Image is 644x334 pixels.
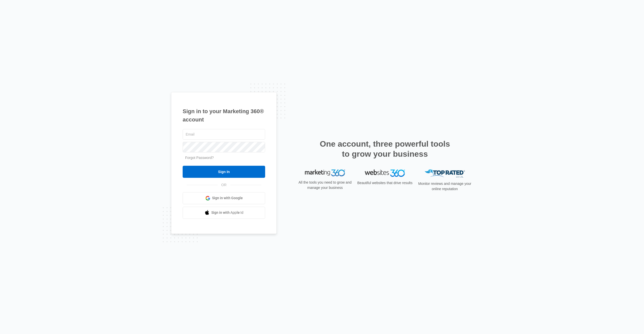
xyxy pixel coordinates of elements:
[218,182,230,188] span: OR
[425,170,465,178] img: Top Rated Local
[318,139,452,159] h2: One account, three powerful tools to grow your business
[212,195,243,201] span: Sign in with Google
[185,156,214,160] a: Forgot Password?
[211,210,244,215] span: Sign in with Apple Id
[357,180,413,186] p: Beautiful websites that drive results
[417,181,473,192] p: Monitor reviews and manage your online reputation
[183,192,265,204] a: Sign in with Google
[365,170,405,177] img: Websites 360
[183,166,265,178] input: Sign In
[183,129,265,140] input: Email
[305,170,345,177] img: Marketing 360
[183,107,265,124] h1: Sign in to your Marketing 360® account
[297,180,353,190] p: All the tools you need to grow and manage your business
[183,207,265,219] a: Sign in with Apple Id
